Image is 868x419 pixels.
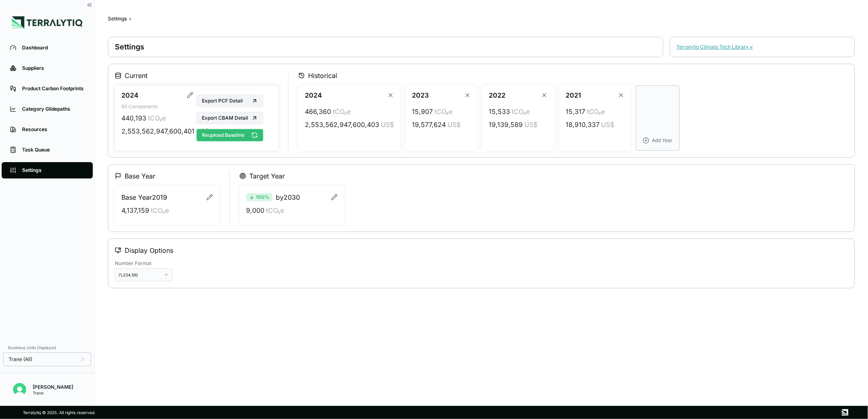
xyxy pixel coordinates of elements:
[125,71,148,80] span: Current
[22,85,85,92] div: Product Carbon Footprints
[22,45,85,51] div: Dashboard
[121,192,167,202] span: Base Year 2019
[13,383,26,396] img: Cal Krause
[566,107,585,116] span: 15,317
[12,16,83,29] img: Logo
[22,167,85,174] div: Settings
[256,194,269,201] span: 100 %
[308,71,337,80] span: Historical
[121,90,139,100] span: 2024
[197,112,263,124] button: Export CBAM Detail
[121,126,195,136] span: 2,553,562,947,600,401
[121,113,146,123] span: 440,193
[276,192,300,202] span: by 2030
[22,65,85,71] div: Suppliers
[652,137,673,144] span: Add Year
[246,205,264,215] span: 9,000
[115,42,656,52] h1: Settings
[202,115,248,121] span: Export CBAM Detail
[447,120,461,129] span: US$
[305,90,322,100] span: 2024
[22,106,85,112] div: Category Glidepaths
[677,44,753,50] a: Terralytiq Climate Tech Library v
[197,95,263,107] button: Export PCF Detail
[10,380,29,399] button: Open user button
[587,107,605,116] span: tCO₂e
[202,98,243,104] span: Export PCF Detail
[197,129,263,141] button: Reupload Baseline
[305,120,379,129] span: 2,553,562,947,600,403
[33,390,73,395] div: Trane
[121,205,149,215] span: 4,137,159
[121,103,193,110] div: 93 Components
[22,126,85,133] div: Resources
[151,205,169,215] span: tCO₂e
[381,120,394,129] span: US$
[115,260,172,267] label: Number Format
[3,343,91,352] div: Business Units Displayed
[119,272,138,277] span: (1,234.56)
[33,384,73,390] div: [PERSON_NAME]
[305,107,331,116] span: 466,360
[129,16,131,22] span: ›
[524,120,537,129] span: US$
[412,107,433,116] span: 15,907
[22,147,85,153] div: Task Queue
[266,205,284,215] span: tCO₂e
[412,90,429,100] span: 2023
[434,107,452,116] span: tCO₂e
[125,245,173,255] span: Display Options
[566,120,600,129] span: 18,910,337
[601,120,614,129] span: US$
[512,107,530,116] span: tCO₂e
[489,90,506,100] span: 2022
[489,120,523,129] span: 19,139,589
[115,268,172,281] button: (1,234.56)
[566,90,581,100] span: 2021
[125,171,155,181] span: Base Year
[108,16,127,22] div: Settings
[148,113,166,123] span: tCO₂e
[489,107,510,116] span: 15,533
[249,171,285,181] span: Target Year
[333,107,351,116] span: tCO₂e
[9,356,32,363] span: Trane (All)
[412,120,446,129] span: 19,577,624
[636,85,680,151] button: Add Year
